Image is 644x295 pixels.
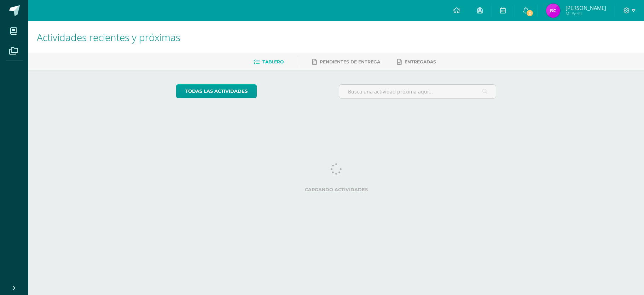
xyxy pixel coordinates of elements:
[312,56,380,68] a: Pendientes de entrega
[176,187,496,192] label: Cargando actividades
[405,59,436,64] span: Entregadas
[37,30,180,44] span: Actividades recientes y próximas
[526,9,534,17] span: 2
[546,4,560,18] img: 6d9fced4c84605b3710009335678f580.png
[565,11,606,17] span: Mi Perfil
[262,59,284,64] span: Tablero
[176,84,257,98] a: todas las Actividades
[254,56,284,68] a: Tablero
[339,85,496,98] input: Busca una actividad próxima aquí...
[565,4,606,11] span: [PERSON_NAME]
[397,56,436,68] a: Entregadas
[320,59,380,64] span: Pendientes de entrega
